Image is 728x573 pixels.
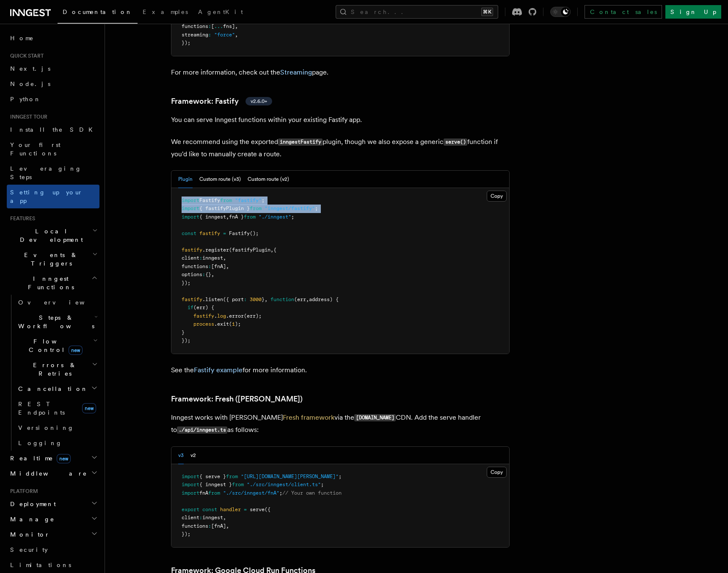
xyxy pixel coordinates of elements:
button: Events & Triggers [7,247,99,271]
span: : [202,271,205,277]
span: Realtime [7,454,71,462]
a: Leveraging Steps [7,161,99,185]
span: Leveraging Steps [10,165,82,180]
span: Cancellation [15,385,88,393]
span: from [208,490,220,496]
span: Python [10,96,41,102]
p: We recommend using the exported plugin, though we also expose a generic function if you'd like to... [171,136,510,160]
span: Monitor [7,530,50,539]
span: Install the SDK [10,126,98,133]
span: fnA [199,490,208,496]
span: Next.js [10,65,50,72]
span: (err [294,296,306,302]
span: , [211,271,214,277]
button: Realtimenew [7,451,99,466]
a: Security [7,542,99,557]
code: inngestFastify [278,138,323,146]
button: v3 [178,447,184,464]
span: (fastifyPlugin [229,247,270,253]
p: You can serve Inngest functions within your existing Fastify app. [171,114,510,126]
button: Deployment [7,496,99,512]
span: streaming [182,32,208,38]
span: if [188,304,193,310]
span: Inngest Functions [7,274,91,291]
span: .listen [202,296,223,302]
button: Cancellation [15,381,99,396]
span: Steps & Workflows [15,313,94,330]
button: Manage [7,512,99,527]
kbd: ⌘K [481,8,493,16]
span: from [250,205,262,211]
span: Your first Functions [10,141,61,157]
span: Errors & Retries [15,361,92,378]
span: , [223,255,226,261]
a: Home [7,30,99,46]
span: Home [10,34,34,42]
span: import [182,214,199,220]
span: inngest [202,515,223,520]
span: Limitations [10,562,71,568]
span: Flow Control [15,337,93,354]
span: Overview [18,299,105,306]
span: { inngest [199,214,226,220]
button: Monitor [7,527,99,542]
span: log [217,313,226,319]
a: Documentation [58,3,138,24]
a: Streaming [280,68,312,76]
span: [fnA] [211,523,226,529]
span: { inngest } [199,482,232,487]
span: options [182,271,202,277]
a: Setting up your app [7,185,99,208]
span: : [244,296,247,302]
span: new [82,403,96,413]
span: , [226,263,229,269]
span: ; [262,197,265,203]
a: Examples [138,3,193,23]
span: (); [250,230,259,236]
span: ; [321,482,324,487]
a: Framework: Fresh ([PERSON_NAME]) [171,393,303,405]
code: ./api/inngest.ts [177,426,227,434]
span: Features [7,215,35,222]
a: Python [7,91,99,107]
span: : [208,523,211,529]
span: .exit [214,321,229,327]
span: AgentKit [198,8,243,15]
code: serve() [444,138,467,146]
a: Sign Up [665,5,721,19]
span: import [182,490,199,496]
span: "[URL][DOMAIN_NAME][PERSON_NAME]" [241,473,339,479]
span: handler [220,507,241,512]
span: fns] [223,23,235,29]
span: Middleware [7,469,87,478]
span: inngest [202,255,223,261]
a: Framework: Fastifyv2.6.0+ [171,95,272,107]
span: 1 [232,321,235,327]
a: Install the SDK [7,122,99,137]
span: fastify [182,247,202,253]
a: Node.js [7,76,99,91]
span: ; [291,214,294,220]
span: { serve } [199,473,226,479]
span: ... [214,23,223,29]
span: fastify [199,230,220,236]
span: client [182,255,199,261]
span: }); [182,280,190,286]
span: address) { [309,296,339,302]
span: , [270,247,273,253]
code: [DOMAIN_NAME] [354,414,396,421]
span: functions [182,263,208,269]
span: ; [315,205,318,211]
p: For more information, check out the page. [171,66,510,78]
span: v2.6.0+ [251,98,267,105]
button: Custom route (v3) [199,171,241,188]
span: , [226,523,229,529]
span: Inngest tour [7,113,47,120]
span: ; [279,490,282,496]
span: // Your own function [282,490,342,496]
span: from [244,214,256,220]
span: . [214,313,217,319]
span: ({ [265,507,270,512]
span: Documentation [63,8,132,15]
span: process [193,321,214,327]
